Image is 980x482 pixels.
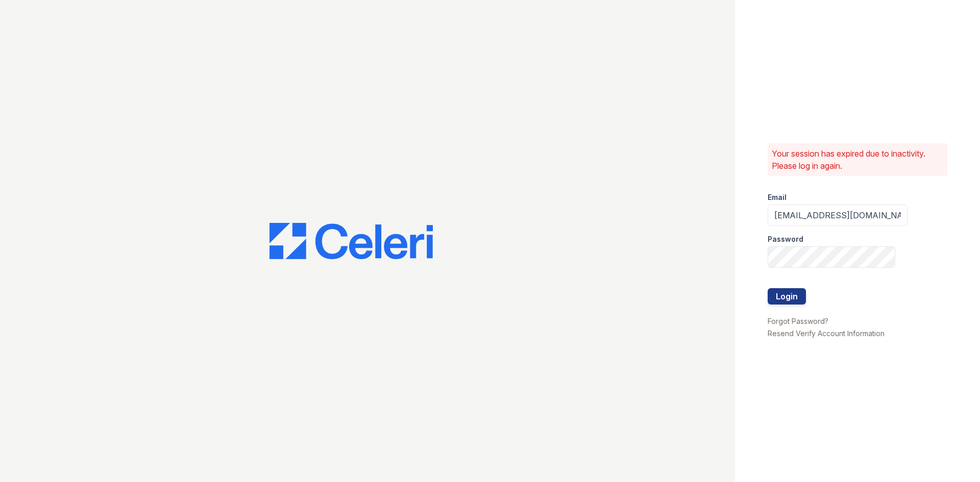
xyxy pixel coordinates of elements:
[768,288,806,305] button: Login
[269,223,433,260] img: CE_Logo_Blue-a8612792a0a2168367f1c8372b55b34899dd931a85d93a1a3d3e32e68fde9ad4.png
[772,147,943,172] p: Your session has expired due to inactivity. Please log in again.
[768,192,787,202] label: Email
[768,234,803,244] label: Password
[768,317,828,325] a: Forgot Password?
[768,329,885,338] a: Resend Verify Account Information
